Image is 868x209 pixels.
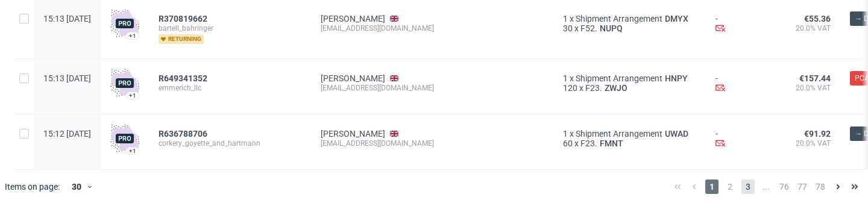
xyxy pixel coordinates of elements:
span: 15:13 [DATE] [43,14,91,23]
span: F52. [580,23,597,33]
a: DMYX [662,14,691,23]
span: 1 [705,179,719,194]
span: 1 [563,14,568,23]
span: €157.44 [799,73,831,83]
a: R636788706 [159,129,210,139]
span: 60 [563,139,573,148]
span: 20.0% VAT [783,83,831,93]
span: €55.36 [804,14,831,23]
div: +1 [129,148,136,154]
img: pro-icon.017ec5509f39f3e742e3.png [110,9,139,38]
div: +1 [129,33,136,39]
span: returning [159,34,204,44]
div: x [563,23,696,33]
span: 2 [723,179,737,194]
span: Shipment Arrangement [576,73,662,83]
a: UWAD [662,129,691,139]
img: pro-icon.017ec5509f39f3e742e3.png [110,69,139,98]
span: F23. [580,139,597,148]
span: 15:12 [DATE] [43,129,91,139]
div: - [715,129,764,150]
span: 78 [814,179,827,194]
a: R649341352 [159,73,210,83]
a: ZWJO [602,83,630,93]
a: [PERSON_NAME] [321,73,385,83]
div: - [715,14,764,35]
div: 30 [64,178,86,195]
div: x [563,83,696,93]
span: 76 [778,179,791,194]
a: HNPY [662,73,690,83]
span: Shipment Arrangement [576,129,662,139]
div: [EMAIL_ADDRESS][DOMAIN_NAME] [321,83,544,93]
span: 15:13 [DATE] [43,73,91,83]
a: [PERSON_NAME] [321,14,385,23]
img: pro-icon.017ec5509f39f3e742e3.png [110,124,139,153]
span: bartell_bahringer [159,23,301,33]
div: x [563,14,696,23]
span: 30 [563,23,573,33]
span: 120 [563,83,577,93]
span: 1 [563,73,568,83]
div: [EMAIL_ADDRESS][DOMAIN_NAME] [321,23,544,33]
a: FMNT [597,139,626,148]
span: ... [759,179,773,194]
div: x [563,129,696,139]
span: 20.0% VAT [783,23,831,33]
div: x [563,139,696,148]
span: 77 [796,179,809,194]
div: [EMAIL_ADDRESS][DOMAIN_NAME] [321,139,544,148]
span: 3 [741,179,755,194]
span: R649341352 [159,73,207,83]
span: R636788706 [159,129,207,139]
div: - [715,73,764,95]
span: Items on page: [5,181,60,193]
div: +1 [129,92,136,99]
a: R370819662 [159,14,210,23]
div: x [563,73,696,83]
span: R370819662 [159,14,207,23]
span: corkery_goyette_and_hartmann [159,139,301,148]
span: 20.0% VAT [783,139,831,148]
span: F23. [585,83,602,93]
span: Shipment Arrangement [576,14,662,23]
span: €91.92 [804,129,831,139]
a: NUPQ [597,23,625,33]
a: [PERSON_NAME] [321,129,385,139]
span: 1 [563,129,568,139]
span: emmerich_llc [159,83,301,93]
